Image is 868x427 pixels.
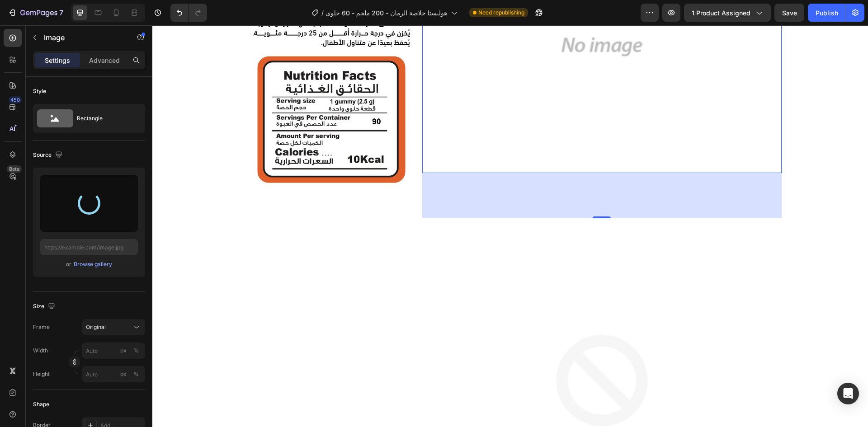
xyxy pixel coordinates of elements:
[133,347,139,355] div: %
[321,8,324,18] span: /
[120,347,127,355] div: px
[816,8,838,18] div: Publish
[33,400,49,408] div: Shape
[118,369,129,380] button: %
[77,108,132,129] div: Rectangle
[33,347,48,355] label: Width
[33,149,64,161] div: Source
[4,4,67,22] button: 7
[9,96,22,103] div: 450
[33,370,50,378] label: Height
[120,370,127,378] div: px
[82,366,145,382] input: px%
[782,9,797,17] span: Save
[82,343,145,359] input: px%
[89,56,120,65] p: Advanced
[59,7,63,18] p: 7
[133,370,139,378] div: %
[40,239,138,255] input: https://example.com/image.jpg
[684,4,771,22] button: 1 product assigned
[86,323,106,331] span: Original
[33,300,57,313] div: Size
[170,4,207,22] div: Undo/Redo
[131,369,142,380] button: px
[33,87,46,95] div: Style
[692,8,750,18] span: 1 product assigned
[837,383,859,404] div: Open Intercom Messenger
[74,260,112,268] div: Browse gallery
[131,345,142,356] button: px
[774,4,804,22] button: Save
[808,4,846,22] button: Publish
[33,323,50,331] label: Frame
[7,165,22,173] div: Beta
[325,8,447,18] span: هوليستا خلاصة الرمان - 200 ملجم - 60 حلوى
[66,259,71,270] span: or
[82,319,145,335] button: Original
[73,260,113,269] button: Browse gallery
[478,9,524,17] span: Need republishing
[152,25,868,427] iframe: Design area
[44,32,121,43] p: Image
[45,56,70,65] p: Settings
[118,345,129,356] button: %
